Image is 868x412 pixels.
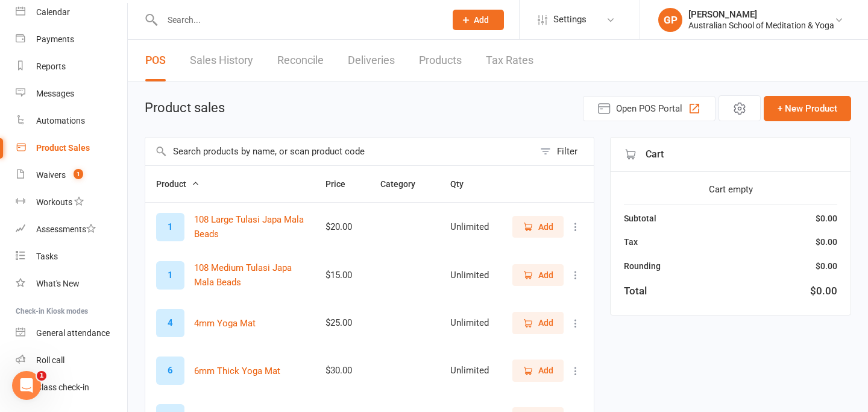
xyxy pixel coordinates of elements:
a: Products [419,40,462,81]
button: Open POS Portal [583,96,715,121]
div: $30.00 [325,366,359,376]
button: 4mm Yoga Mat [194,316,256,331]
span: Category [380,179,429,189]
a: Deliveries [348,40,395,81]
div: Waivers [36,170,66,180]
h1: Product sales [145,101,225,115]
div: $20.00 [325,222,359,232]
span: Product [156,179,200,189]
button: Price [325,177,359,191]
span: Add [538,316,553,329]
div: Rounding [624,259,661,273]
div: Cart empty [624,182,837,197]
div: 1 [156,261,184,290]
a: Automations [16,107,127,135]
span: Qty [450,179,477,189]
span: Add [538,364,553,377]
div: Subtotal [624,212,656,225]
button: Filter [534,138,594,165]
span: Add [474,15,489,25]
input: Search products by name, or scan product code [145,138,534,165]
div: Workouts [36,197,72,207]
a: Tax Rates [486,40,533,81]
a: POS [145,40,166,81]
a: Class kiosk mode [16,374,127,401]
a: Sales History [190,40,253,81]
div: $15.00 [325,270,359,280]
div: Unlimited [450,366,489,376]
div: $0.00 [810,283,837,299]
a: Messages [16,80,127,107]
button: 108 Medium Tulasi Japa Mala Beads [194,261,304,290]
button: Add [512,216,564,238]
a: Reports [16,53,127,80]
div: 6 [156,357,184,385]
a: Assessments [16,216,127,243]
a: Reconcile [277,40,324,81]
span: Add [538,220,553,233]
div: Unlimited [450,222,489,232]
span: Add [538,268,553,282]
div: Roll call [36,355,64,365]
button: Add [453,10,504,30]
div: Australian School of Meditation & Yoga [688,20,834,31]
div: Tax [624,235,638,249]
button: 6mm Thick Yoga Mat [194,364,280,378]
span: 1 [74,169,83,179]
div: Unlimited [450,318,489,328]
button: Add [512,360,564,381]
div: Total [624,283,647,299]
button: Category [380,177,429,191]
button: Add [512,264,564,286]
div: GP [658,8,682,32]
div: Class check-in [36,382,89,392]
a: Waivers 1 [16,162,127,189]
div: Product Sales [36,143,90,153]
input: Search... [159,11,437,28]
div: What's New [36,279,80,288]
a: Workouts [16,189,127,216]
a: What's New [16,270,127,297]
div: Tasks [36,252,58,261]
a: Payments [16,26,127,53]
span: Settings [553,6,587,33]
div: Filter [557,144,577,159]
button: Add [512,312,564,334]
div: Unlimited [450,270,489,280]
button: Product [156,177,200,191]
a: Roll call [16,347,127,374]
span: Open POS Portal [616,101,682,116]
div: $0.00 [816,212,837,225]
button: + New Product [764,96,851,121]
div: $0.00 [816,259,837,273]
div: Reports [36,62,66,71]
div: Cart [611,138,851,172]
div: Automations [36,116,85,125]
div: 1 [156,213,184,241]
a: Product Sales [16,135,127,162]
div: [PERSON_NAME] [688,9,834,20]
a: General attendance kiosk mode [16,320,127,347]
div: 4 [156,309,184,337]
div: Messages [36,89,74,98]
div: Assessments [36,224,96,234]
button: 108 Large Tulasi Japa Mala Beads [194,212,304,241]
span: 1 [37,371,46,381]
div: Calendar [36,7,70,17]
div: General attendance [36,328,110,338]
button: Qty [450,177,477,191]
div: $0.00 [816,235,837,249]
span: Price [325,179,359,189]
div: Payments [36,34,74,44]
a: Tasks [16,243,127,270]
iframe: Intercom live chat [12,371,41,400]
div: $25.00 [325,318,359,328]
